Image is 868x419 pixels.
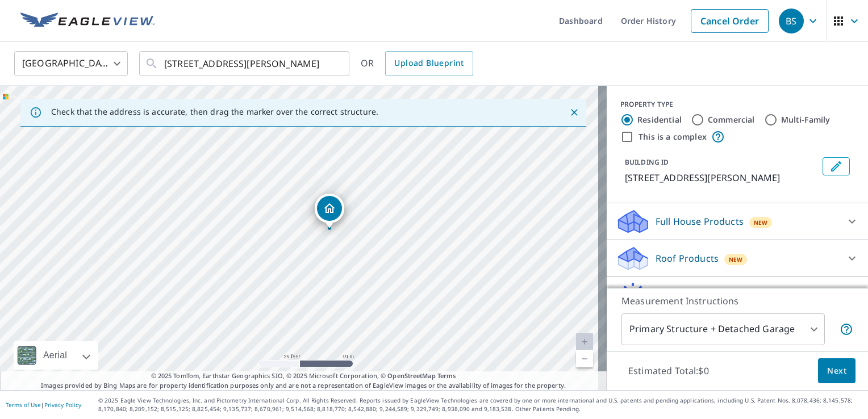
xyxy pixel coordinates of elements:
[6,401,41,409] a: Terms of Use
[823,157,850,175] button: Edit building 1
[729,255,743,264] span: New
[708,114,755,125] label: Commercial
[44,401,81,409] a: Privacy Policy
[616,245,859,272] div: Roof ProductsNew
[625,171,818,185] p: [STREET_ADDRESS][PERSON_NAME]
[621,294,853,308] p: Measurement Instructions
[621,313,825,345] div: Primary Structure + Detached Garage
[818,358,856,384] button: Next
[437,371,456,380] a: Terms
[625,157,669,167] p: BUILDING ID
[576,333,593,350] a: Current Level 20, Zoom In Disabled
[656,215,744,228] p: Full House Products
[781,114,831,125] label: Multi-Family
[639,131,707,143] label: This is a complex
[20,12,155,30] img: EV Logo
[14,48,128,79] div: [GEOGRAPHIC_DATA]
[779,9,804,33] div: BS
[637,114,682,125] label: Residential
[616,208,859,235] div: Full House ProductsNew
[656,252,719,265] p: Roof Products
[394,56,464,70] span: Upload Blueprint
[385,51,473,76] a: Upload Blueprint
[51,107,378,117] p: Check that the address is accurate, then drag the marker over the correct structure.
[387,371,435,380] a: OpenStreetMap
[576,350,593,367] a: Current Level 20, Zoom Out
[40,341,70,370] div: Aerial
[361,51,473,76] div: OR
[827,364,846,378] span: Next
[151,371,456,381] span: © 2025 TomTom, Earthstar Geographics SIO, © 2025 Microsoft Corporation, ©
[616,282,859,309] div: Solar ProductsNew
[6,401,81,408] p: |
[754,218,768,227] span: New
[164,48,326,79] input: Search by address or latitude-longitude
[14,341,98,370] div: Aerial
[620,99,854,110] div: PROPERTY TYPE
[567,105,582,120] button: Close
[840,322,853,336] span: Your report will include the primary structure and a detached garage if one exists.
[619,358,718,383] p: Estimated Total: $0
[691,9,769,33] a: Cancel Order
[98,396,862,413] p: © 2025 Eagle View Technologies, Inc. and Pictometry International Corp. All Rights Reserved. Repo...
